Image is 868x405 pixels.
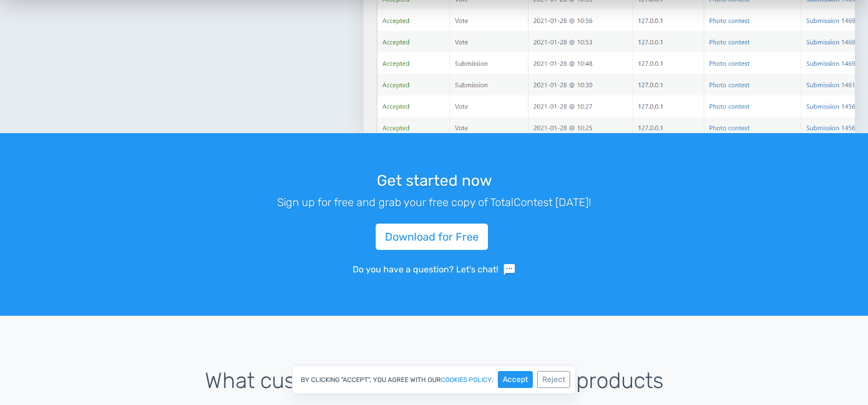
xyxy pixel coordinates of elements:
h3: Get started now [130,173,738,190]
div: By clicking "Accept", you agree with our . [292,365,576,394]
a: cookies policy [441,377,492,383]
button: Reject [537,371,570,388]
button: Accept [498,371,533,388]
span: sms [503,263,516,276]
p: Sign up for free and grab your free copy of TotalContest [DATE]! [130,194,738,210]
a: Download for Free [376,224,488,250]
a: Do you have a question? Let's chat!sms [353,263,516,276]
